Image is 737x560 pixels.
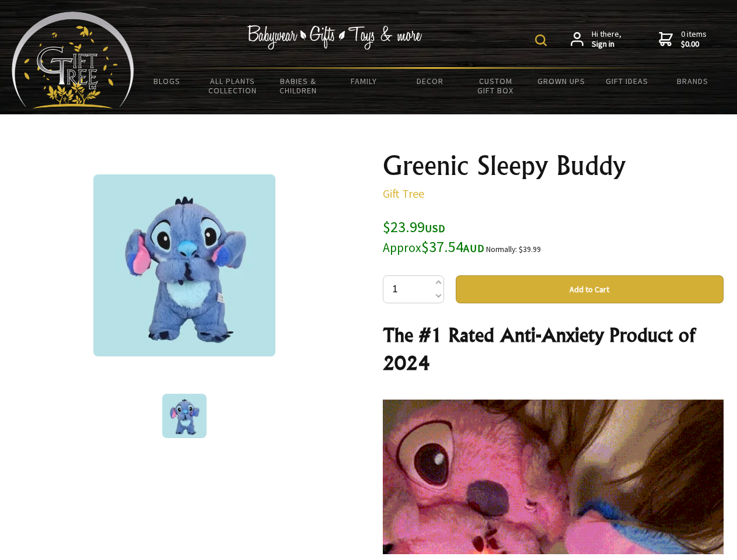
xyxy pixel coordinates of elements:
[425,222,445,235] span: USD
[463,69,529,103] a: Custom Gift Box
[383,240,421,256] small: Approx
[486,244,541,254] small: Normally: $39.99
[659,29,707,50] a: 0 items$0.00
[397,69,463,93] a: Decor
[383,217,484,256] span: $23.99 $37.54
[660,69,726,93] a: Brands
[383,323,695,374] strong: The #1 Rated Anti-Anxiety Product of 2024
[571,29,621,50] a: Hi there,Sign in
[200,69,266,103] a: All Plants Collection
[535,34,547,46] img: product search
[528,69,594,93] a: Grown Ups
[383,152,724,180] h1: Greenic Sleepy Buddy
[681,39,707,50] strong: $0.00
[456,275,724,303] button: Add to Cart
[592,39,621,50] strong: Sign in
[162,394,207,438] img: Greenic Sleepy Buddy
[12,12,134,108] img: Babyware - Gifts - Toys and more...
[266,69,331,103] a: Babies & Children
[134,69,200,93] a: BLOGS
[331,69,397,93] a: Family
[463,242,484,255] span: AUD
[681,29,707,50] span: 0 items
[594,69,660,93] a: Gift Ideas
[247,25,422,50] img: Babywear - Gifts - Toys & more
[383,186,424,201] a: Gift Tree
[93,174,275,356] img: Greenic Sleepy Buddy
[592,29,621,50] span: Hi there,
